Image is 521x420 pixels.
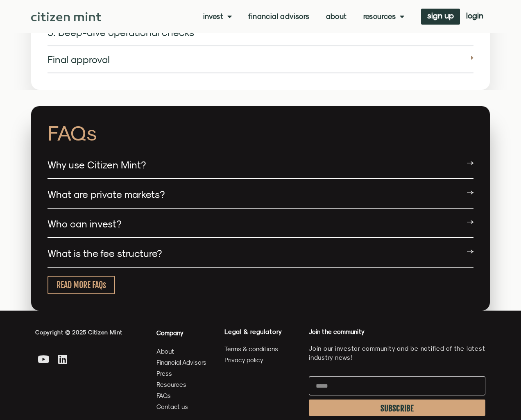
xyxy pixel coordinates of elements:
span: sign up [427,13,454,18]
a: Who can invest? [48,218,121,229]
div: 5. Deep-dive operational checks [48,19,473,46]
div: Final approval [48,46,473,73]
a: Invest [203,12,232,20]
a: login [460,9,489,25]
a: Terms & conditions [224,344,301,354]
a: Resources [363,12,405,20]
a: Press [156,368,207,379]
span: Press [156,368,172,379]
div: Who can invest? [48,211,473,238]
span: Resources [156,379,186,390]
span: READ MORE FAQs [57,280,106,290]
a: Privacy policy [224,355,301,365]
span: FAQs [156,390,171,401]
div: What is the fee structure? [48,240,473,268]
nav: Menu [203,12,405,20]
div: Why use Citizen Mint? [48,152,473,179]
a: About [326,12,347,20]
span: Copyright © 2025 Citizen Mint [35,329,122,336]
span: Financial Advisors [156,357,206,368]
a: What is the fee structure? [48,247,162,259]
a: Final approval [48,54,110,65]
span: login [466,13,483,18]
a: Contact us [156,402,207,412]
span: SUBSCRIBE [381,405,414,412]
p: Join our investor community and be notified of the latest industry news! [309,344,485,362]
a: sign up [421,9,460,25]
a: FAQs [156,390,207,401]
h2: FAQs [48,123,473,143]
a: About [156,346,207,356]
span: Terms & conditions [224,344,278,354]
h4: Legal & regulatory [224,328,301,336]
a: Resources [156,379,207,390]
form: Newsletter [309,376,485,420]
a: Why use Citizen Mint? [48,159,146,170]
span: Privacy policy [224,355,263,365]
a: What are private markets? [48,188,165,200]
button: SUBSCRIBE [309,400,485,416]
span: About [156,346,174,356]
h4: Join the community [309,328,485,336]
img: Citizen Mint [31,12,101,21]
a: Financial Advisors [248,12,309,20]
a: Financial Advisors [156,357,207,368]
div: What are private markets? [48,181,473,209]
span: Contact us [156,402,188,412]
a: READ MORE FAQs [48,276,115,294]
h4: Company [156,328,207,338]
